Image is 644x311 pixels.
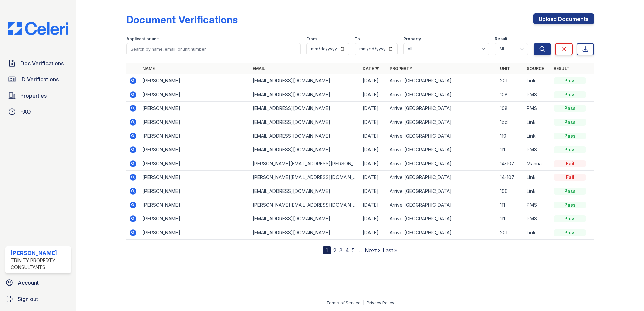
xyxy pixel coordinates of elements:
td: Link [524,129,551,143]
a: Result [554,66,570,71]
div: 1 [323,246,331,254]
td: 201 [497,74,524,88]
td: [PERSON_NAME] [140,129,250,143]
span: ID Verifications [20,75,59,83]
label: Result [495,36,507,42]
td: 111 [497,198,524,212]
td: Manual [524,157,551,171]
td: [DATE] [360,171,387,184]
td: Link [524,226,551,240]
td: [PERSON_NAME] [140,171,250,184]
td: [PERSON_NAME] [140,157,250,171]
td: PMS [524,102,551,115]
span: … [357,246,362,254]
div: Fail [554,174,586,181]
td: [DATE] [360,143,387,157]
td: [PERSON_NAME] [140,115,250,129]
td: Link [524,171,551,184]
td: [PERSON_NAME][EMAIL_ADDRESS][PERSON_NAME][DOMAIN_NAME] [250,157,360,171]
label: Property [403,36,421,42]
td: Arrive [GEOGRAPHIC_DATA] [387,226,497,240]
a: Date ▼ [363,66,379,71]
img: CE_Logo_Blue-a8612792a0a2168367f1c8372b55b34899dd931a85d93a1a3d3e32e68fde9ad4.png [3,22,74,35]
a: Unit [500,66,510,71]
span: Properties [20,92,47,100]
td: [EMAIL_ADDRESS][DOMAIN_NAME] [250,74,360,88]
td: 108 [497,88,524,102]
div: Trinity Property Consultants [11,257,68,271]
td: [PERSON_NAME] [140,184,250,198]
span: Sign out [18,295,38,303]
td: [DATE] [360,102,387,115]
td: [EMAIL_ADDRESS][DOMAIN_NAME] [250,102,360,115]
a: 3 [339,247,343,254]
td: PMS [524,198,551,212]
td: [PERSON_NAME] [140,102,250,115]
div: Pass [554,146,586,153]
td: 111 [497,212,524,226]
div: Pass [554,91,586,98]
td: Arrive [GEOGRAPHIC_DATA] [387,129,497,143]
td: Arrive [GEOGRAPHIC_DATA] [387,157,497,171]
td: Arrive [GEOGRAPHIC_DATA] [387,102,497,115]
td: [DATE] [360,115,387,129]
td: Arrive [GEOGRAPHIC_DATA] [387,88,497,102]
td: [EMAIL_ADDRESS][DOMAIN_NAME] [250,143,360,157]
a: Terms of Service [326,300,361,305]
td: 111 [497,143,524,157]
td: [DATE] [360,88,387,102]
td: [PERSON_NAME][EMAIL_ADDRESS][DOMAIN_NAME] [250,198,360,212]
span: FAQ [20,108,31,116]
a: 4 [345,247,349,254]
div: Pass [554,188,586,195]
div: | [363,300,364,305]
td: PMS [524,88,551,102]
td: [DATE] [360,212,387,226]
label: From [306,36,317,42]
td: [DATE] [360,226,387,240]
td: Arrive [GEOGRAPHIC_DATA] [387,143,497,157]
div: Pass [554,229,586,236]
td: 14-107 [497,171,524,184]
td: Arrive [GEOGRAPHIC_DATA] [387,212,497,226]
td: [PERSON_NAME][EMAIL_ADDRESS][DOMAIN_NAME] [250,171,360,184]
a: ID Verifications [5,73,71,86]
a: Doc Verifications [5,57,71,70]
div: Pass [554,77,586,84]
td: [PERSON_NAME] [140,198,250,212]
td: [DATE] [360,198,387,212]
div: Pass [554,119,586,126]
td: 14-107 [497,157,524,171]
div: Pass [554,105,586,112]
a: Sign out [3,292,74,306]
td: [PERSON_NAME] [140,74,250,88]
td: [EMAIL_ADDRESS][DOMAIN_NAME] [250,212,360,226]
a: Email [253,66,265,71]
td: Link [524,74,551,88]
td: [PERSON_NAME] [140,226,250,240]
td: PMS [524,143,551,157]
a: Last » [383,247,397,254]
span: Account [18,279,39,287]
td: Arrive [GEOGRAPHIC_DATA] [387,184,497,198]
a: Properties [5,89,71,102]
a: Account [3,276,74,289]
label: To [355,36,360,42]
td: Arrive [GEOGRAPHIC_DATA] [387,198,497,212]
td: [EMAIL_ADDRESS][DOMAIN_NAME] [250,129,360,143]
a: FAQ [5,105,71,118]
span: Doc Verifications [20,59,64,67]
td: [EMAIL_ADDRESS][DOMAIN_NAME] [250,184,360,198]
a: Upload Documents [533,13,594,24]
td: 201 [497,226,524,240]
td: [DATE] [360,74,387,88]
td: Link [524,115,551,129]
a: Property [390,66,412,71]
td: Arrive [GEOGRAPHIC_DATA] [387,74,497,88]
div: Document Verifications [126,13,238,26]
td: 1bd [497,115,524,129]
td: [PERSON_NAME] [140,143,250,157]
div: Pass [554,202,586,208]
td: PMS [524,212,551,226]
